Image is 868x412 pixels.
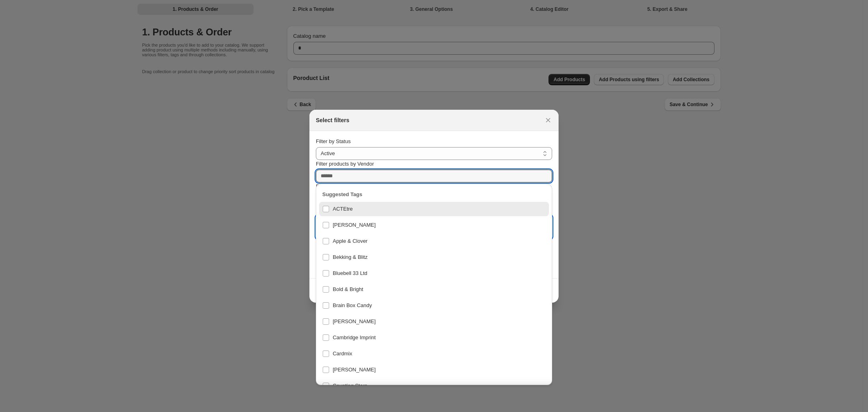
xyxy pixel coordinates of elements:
[316,297,552,313] li: Brain Box Candy
[316,345,552,361] li: Cardmix
[316,138,351,144] span: Filter by Status
[316,202,552,216] li: ACTEtre
[316,116,349,124] h2: Select filters
[316,232,552,248] li: Apple & Clover
[316,329,552,345] li: Cambridge Imprint
[316,281,552,297] li: Bold & Bright
[316,377,552,393] li: Counting Stars
[316,313,552,329] li: Buddy Fernandez
[316,216,552,232] li: Alison Hardcastle
[316,248,552,264] li: Bekking & Blitz
[316,161,374,167] span: Filter products by Vendor
[322,191,362,197] span: Suggested Tags
[316,361,552,377] li: Caroline Gardner
[316,264,552,281] li: Bluebell 33 Ltd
